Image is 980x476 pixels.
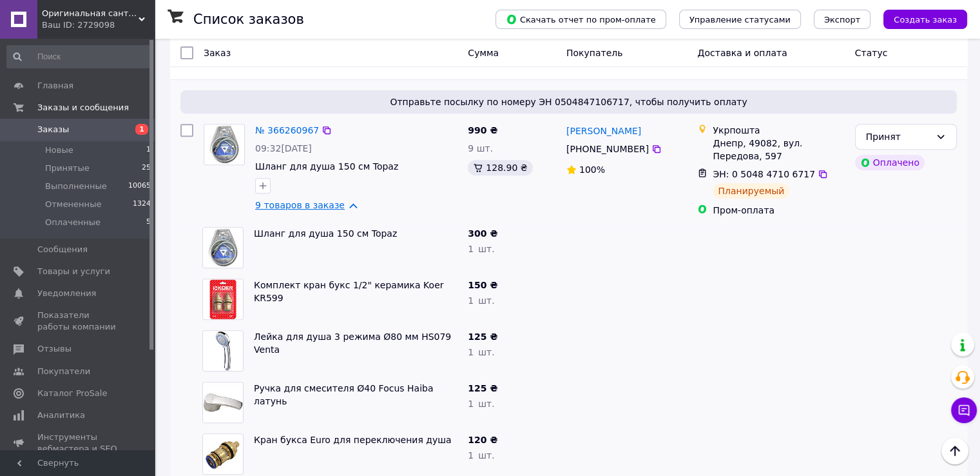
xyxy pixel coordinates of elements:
span: 125 ₴ [468,383,497,393]
button: Наверх [941,437,968,464]
img: Фото товару [203,434,243,474]
span: 1 шт. [468,347,494,357]
span: Каталог ProSale [37,388,107,399]
div: 128.90 ₴ [468,160,532,175]
button: Экспорт [814,10,870,29]
img: Фото товару [203,331,243,371]
span: 125 ₴ [468,332,497,342]
span: 1 шт. [468,295,494,306]
span: 10065 [128,181,151,192]
img: Фото товару [204,124,244,164]
span: Уведомления [37,288,96,299]
span: 25 [142,163,151,174]
span: Управление статусами [689,15,791,25]
span: 1 шт. [468,450,494,461]
span: 9 шт. [468,143,493,154]
span: Отмененные [45,199,101,210]
span: Новые [45,144,73,156]
span: 1 шт. [468,244,494,254]
a: 9 товаров в заказе [255,200,345,210]
span: Оригинальная сантехника [42,8,139,19]
span: 5 [146,217,151,228]
input: Поиск [6,45,152,68]
span: Сообщения [37,244,88,255]
span: Экспорт [824,15,860,25]
span: Скачать отчет по пром-оплате [506,14,656,25]
h1: Список заказов [193,12,304,27]
span: Сумма [468,48,499,58]
span: Покупатель [566,48,623,58]
button: Создать заказ [883,10,967,29]
a: Лейка для душа 3 режима Ø80 мм HS079 Venta [254,332,451,355]
span: Заказы [37,124,69,135]
span: Отзывы [37,343,72,355]
span: Покупатели [37,366,90,377]
div: Оплачено [855,155,925,170]
span: ЭН: 0 5048 4710 6717 [713,169,815,179]
a: Кран букса Euro для переключения душа [254,435,452,445]
a: Создать заказ [870,14,967,24]
div: Днепр, 49082, вул. Передова, 597 [713,137,844,163]
a: № 366260967 [255,125,319,135]
span: 1 [146,144,151,156]
img: Фото товару [203,382,243,422]
span: Заказы и сообщения [37,102,129,114]
div: Планируемый [713,183,789,199]
a: Фото товару [204,124,245,165]
div: Укрпошта [713,124,844,137]
div: [PHONE_NUMBER] [564,140,651,158]
span: Аналитика [37,410,85,421]
span: 09:32[DATE] [255,143,312,154]
span: Создать заказ [894,15,957,25]
a: 3 товара в заказе [255,57,340,68]
span: Принятые [45,163,90,174]
span: Оплаченные [45,217,101,228]
span: 990 ₴ [468,125,497,135]
button: Управление статусами [679,10,801,29]
span: Товары и услуги [37,266,110,277]
span: Выполненные [45,181,107,192]
span: 300 ₴ [468,228,497,239]
span: 120 ₴ [468,435,497,445]
a: Ручка для смесителя Ø40 Focus Haiba латунь [254,383,433,406]
span: Главная [37,80,73,92]
span: 1 шт. [468,399,494,409]
span: Заказ [204,48,231,58]
a: Шланг для душа 150 см Topaz [254,228,397,239]
span: 1 [135,124,148,135]
img: Фото товару [203,279,243,319]
span: Инструменты вебмастера и SEO [37,431,119,455]
span: Статус [855,48,888,58]
span: 100% [579,164,605,175]
span: 1324 [133,199,151,210]
img: Фото товару [203,228,243,268]
a: [PERSON_NAME] [566,124,641,137]
span: Отправьте посылку по номеру ЭН 0504847106717, чтобы получить оплату [186,95,952,108]
button: Чат с покупателем [951,397,977,423]
a: Шланг для душа 150 см Topaz [255,161,398,172]
div: Пром-оплата [713,204,844,217]
div: Принят [866,130,930,144]
span: 150 ₴ [468,280,497,290]
div: Ваш ID: 2729098 [42,19,155,31]
a: Комплект кран букс 1/2" керамика Koer KR599 [254,280,443,303]
span: Показатели работы компании [37,310,119,333]
button: Скачать отчет по пром-оплате [495,10,666,29]
span: Доставка и оплата [697,48,787,58]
